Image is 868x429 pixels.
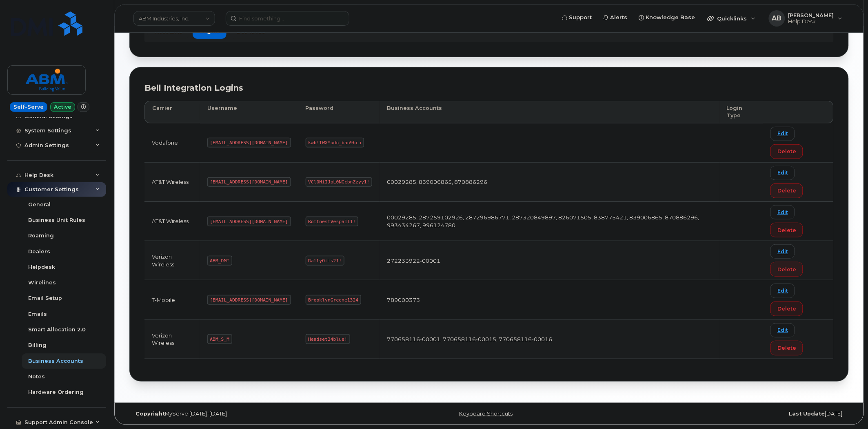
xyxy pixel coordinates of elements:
td: 789000373 [380,280,719,320]
span: Delete [777,344,796,352]
span: Delete [777,187,796,194]
code: Headset34blue! [306,334,350,344]
a: Support [557,9,598,26]
a: Knowledge Base [633,9,701,26]
code: BrooklynGreene1324 [306,295,361,305]
code: [EMAIL_ADDRESS][DOMAIN_NAME] [207,138,291,147]
code: RallyOtis21! [306,256,344,266]
a: Alerts [598,9,633,26]
span: Delete [777,266,796,273]
span: Delete [777,226,796,234]
td: Verizon Wireless [144,241,200,280]
td: 00029285, 287259102926, 287296986771, 287320849897, 826071505, 838775421, 839006865, 870886296, 9... [380,202,719,241]
button: Delete [770,144,803,159]
span: AB [772,13,782,23]
th: Login Type [719,101,763,123]
input: Find something... [226,11,349,26]
span: Delete [777,305,796,313]
td: Vodafone [144,123,200,163]
a: Edit [770,323,795,337]
a: Keyboard Shortcuts [459,411,513,417]
code: ABM_DMI [207,256,232,266]
code: RottnestVespa111! [306,217,359,226]
code: VClOHiIJpL0NGcbnZzyy1! [306,177,373,187]
div: Bell Integration Logins [144,82,834,94]
span: [PERSON_NAME] [788,12,834,18]
code: [EMAIL_ADDRESS][DOMAIN_NAME] [207,217,291,226]
td: AT&T Wireless [144,202,200,241]
span: Knowledge Base [646,13,695,22]
button: Delete [770,183,803,198]
span: Delete [777,147,796,155]
code: [EMAIL_ADDRESS][DOMAIN_NAME] [207,295,291,305]
td: 272233922-00001 [380,241,719,280]
span: Help Desk [788,18,834,25]
a: Edit [770,127,795,141]
code: kwb!TWX*udn_ban9hcu [306,138,364,147]
td: 770658116-00001, 770658116-00015, 770658116-00016 [380,320,719,359]
button: Delete [770,223,803,237]
a: ABM Industries, Inc. [133,11,215,26]
td: Verizon Wireless [144,320,200,359]
th: Password [298,101,380,123]
td: 00029285, 839006865, 870886296 [380,163,719,202]
span: Support [569,13,592,22]
a: Edit [770,284,795,298]
th: Username [200,101,298,123]
div: [DATE] [609,411,849,417]
div: MyServe [DATE]–[DATE] [129,411,369,417]
td: T-Mobile [144,280,200,320]
a: Edit [770,205,795,219]
strong: Copyright [135,411,165,417]
span: Quicklinks [717,15,747,22]
a: Edit [770,244,795,259]
button: Delete [770,262,803,277]
td: AT&T Wireless [144,163,200,202]
strong: Last Update [789,411,825,417]
a: Edit [770,166,795,180]
th: Carrier [144,101,200,123]
div: Quicklinks [702,10,761,27]
button: Delete [770,302,803,316]
code: ABM_S_M [207,334,232,344]
span: Alerts [610,13,628,22]
code: [EMAIL_ADDRESS][DOMAIN_NAME] [207,177,291,187]
th: Business Accounts [380,101,719,123]
div: Alex Bradshaw [763,10,848,27]
button: Delete [770,341,803,355]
